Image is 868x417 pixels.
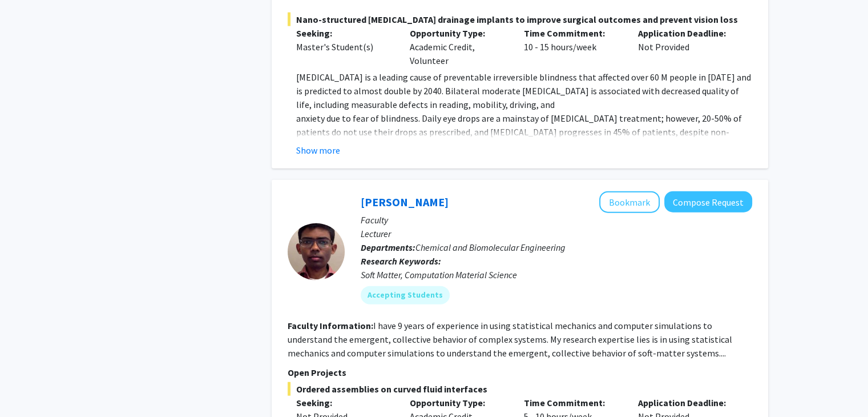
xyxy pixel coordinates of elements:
[361,213,752,227] p: Faculty
[401,26,515,67] div: Academic Credit, Volunteer
[361,286,450,304] mat-chip: Accepting Students
[361,268,752,282] div: Soft Matter, Computation Material Science
[410,396,507,410] p: Opportunity Type:
[361,255,441,267] b: Research Keywords:
[410,26,507,40] p: Opportunity Type:
[296,40,393,54] div: Master's Student(s)
[288,382,752,396] span: Ordered assemblies on curved fluid interfaces
[415,242,566,253] span: Chemical and Biomolecular Engineering
[288,320,732,359] fg-read-more: I have 9 years of experience in using statistical mechanics and computer simulations to understan...
[599,191,660,213] button: Add John Edison to Bookmarks
[638,26,735,40] p: Application Deadline:
[638,396,735,410] p: Application Deadline:
[288,320,373,331] b: Faculty Information:
[296,70,752,111] p: [MEDICAL_DATA] is a leading cause of preventable irreversible blindness that affected over 60 M p...
[361,242,415,253] b: Departments:
[361,227,752,240] p: Lecturer
[296,26,393,40] p: Seeking:
[296,111,752,194] p: anxiety due to fear of blindness. Daily eye drops are a mainstay of [MEDICAL_DATA] treatment; how...
[288,366,752,379] p: Open Projects
[296,143,340,157] button: Show more
[296,396,393,410] p: Seeking:
[524,26,621,40] p: Time Commitment:
[361,195,449,209] a: [PERSON_NAME]
[515,26,629,67] div: 10 - 15 hours/week
[288,13,752,26] span: Nano-structured [MEDICAL_DATA] drainage implants to improve surgical outcomes and prevent vision ...
[9,366,49,408] iframe: Chat
[664,191,752,212] button: Compose Request to John Edison
[629,26,744,67] div: Not Provided
[524,396,621,410] p: Time Commitment:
